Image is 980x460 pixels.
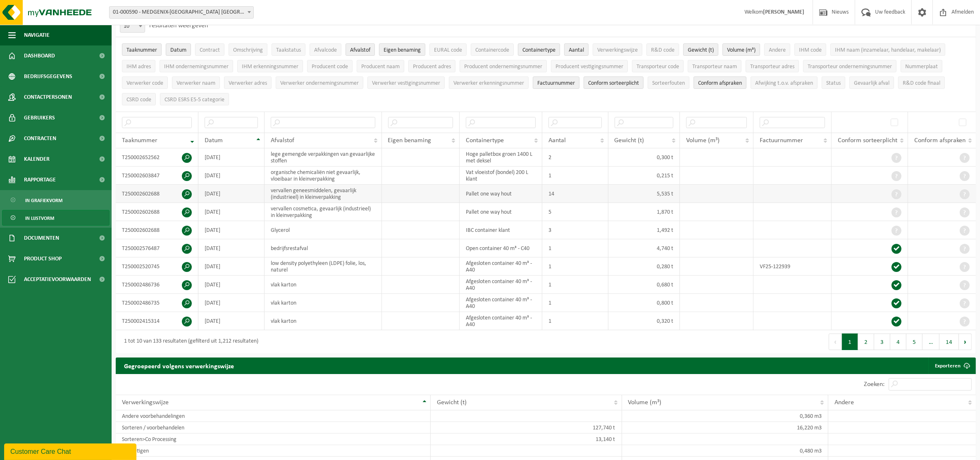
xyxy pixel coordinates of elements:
td: 1 [542,239,608,257]
button: IHM erkenningsnummerIHM erkenningsnummer: Activate to sort [237,60,303,72]
button: TaaknummerTaaknummer: Activate to remove sorting [122,43,162,56]
td: lege gemengde verpakkingen van gevaarlijke stoffen [265,148,382,167]
td: T250002415314 [116,312,198,330]
span: Verwerker ondernemingsnummer [280,80,359,86]
span: Aantal [569,47,584,53]
button: Producent adresProducent adres: Activate to sort [408,60,455,72]
span: Documenten [24,228,59,248]
td: T250002602688 [116,221,198,239]
a: In lijstvorm [2,210,110,226]
td: T250002486735 [116,294,198,312]
button: NummerplaatNummerplaat: Activate to sort [901,60,942,72]
button: 2 [858,334,874,350]
td: Sorteren / voorbehandelen [116,422,431,434]
span: In grafiekvorm [25,193,62,208]
button: EURAL codeEURAL code: Activate to sort [429,43,467,56]
td: 1,492 t [608,221,680,239]
span: Navigatie [24,25,50,45]
span: Bedrijfsgegevens [24,66,72,87]
button: Volume (m³)Volume (m³): Activate to sort [722,43,760,56]
button: 4 [890,334,906,350]
td: [DATE] [198,167,265,185]
span: Conform afspraken [914,137,966,144]
button: CSRD ESRS E5-5 categorieCSRD ESRS E5-5 categorie: Activate to sort [160,93,229,105]
button: Verwerker erkenningsnummerVerwerker erkenningsnummer: Activate to sort [449,76,529,89]
button: R&D code finaalR&amp;D code finaal: Activate to sort [898,76,945,89]
span: Datum [170,47,186,53]
td: organische chemicaliën niet gevaarlijk, vloeibaar in kleinverpakking [265,167,382,185]
span: Verwerker erkenningsnummer [453,80,524,86]
span: CSRD code [126,97,151,103]
span: Transporteur adres [750,64,794,70]
button: Producent naamProducent naam: Activate to sort [357,60,404,72]
span: Aantal [548,137,566,144]
span: 10 [120,20,145,33]
span: Rapportage [24,169,56,190]
button: TaakstatusTaakstatus: Activate to sort [272,43,305,56]
span: Omschrijving [233,47,263,53]
span: Conform sorteerplicht [588,80,639,86]
td: Pallet one way hout [460,185,542,203]
span: Verwerker code [126,80,163,86]
td: 1,870 t [608,203,680,221]
label: resultaten weergeven [149,22,208,29]
span: Transporteur code [637,64,679,70]
iframe: chat widget [4,442,138,460]
td: VF25-122939 [753,257,832,276]
td: Afgesloten container 40 m³ - A40 [460,276,542,294]
button: Producent codeProducent code: Activate to sort [307,60,353,72]
span: Contactpersonen [24,87,72,107]
button: AfvalcodeAfvalcode: Activate to sort [310,43,341,56]
td: 1 [542,276,608,294]
span: Conform sorteerplicht [838,137,897,144]
td: [DATE] [198,312,265,330]
button: Next [959,334,972,350]
button: AfvalstofAfvalstof: Activate to sort [346,43,375,56]
span: IHM adres [126,64,151,70]
span: Verwerkingswijze [597,47,638,53]
button: CSRD codeCSRD code: Activate to sort [122,93,156,105]
button: Producent vestigingsnummerProducent vestigingsnummer: Activate to sort [551,60,628,72]
td: 14 [542,185,608,203]
td: vervallen geneesmiddelen, gevaarlijk (industrieel) in kleinverpakking [265,185,382,203]
td: T250002602688 [116,185,198,203]
span: Containertype [522,47,556,53]
td: [DATE] [198,239,265,257]
span: Gewicht (t) [688,47,714,53]
td: vlak karton [265,294,382,312]
button: FactuurnummerFactuurnummer: Activate to sort [533,76,579,89]
button: 5 [906,334,923,350]
td: 0,300 t [608,148,680,167]
button: ContainertypeContainertype: Activate to sort [518,43,560,56]
span: Taaknummer [122,137,157,144]
td: T250002520745 [116,257,198,276]
button: Verwerker ondernemingsnummerVerwerker ondernemingsnummer: Activate to sort [276,76,363,89]
button: IHM adresIHM adres: Activate to sort [122,60,155,72]
button: ContractContract: Activate to sort [195,43,224,56]
div: 1 tot 10 van 133 resultaten (gefilterd uit 1,212 resultaten) [120,334,258,349]
button: Transporteur naamTransporteur naam: Activate to sort [688,60,742,72]
td: 5 [542,203,608,221]
span: Gewicht (t) [615,137,644,144]
button: Transporteur codeTransporteur code: Activate to sort [632,60,684,72]
td: [DATE] [198,203,265,221]
td: T250002603847 [116,167,198,185]
button: Conform sorteerplicht : Activate to sort [584,76,644,89]
button: AantalAantal: Activate to sort [564,43,589,56]
span: Afvalcode [314,47,337,53]
td: 13,140 t [431,434,622,445]
td: 5,535 t [608,185,680,203]
button: Transporteur adresTransporteur adres: Activate to sort [746,60,799,72]
td: [DATE] [198,257,265,276]
span: Andere [835,399,854,406]
td: 1 [542,167,608,185]
td: [DATE] [198,148,265,167]
td: Pallet one way hout [460,203,542,221]
span: Transporteur naam [692,64,737,70]
td: Open container 40 m³ - C40 [460,239,542,257]
button: IHM codeIHM code: Activate to sort [794,43,826,56]
button: Previous [829,334,842,350]
span: Taakstatus [276,47,301,53]
td: 0,215 t [608,167,680,185]
span: Volume (m³) [727,47,756,53]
